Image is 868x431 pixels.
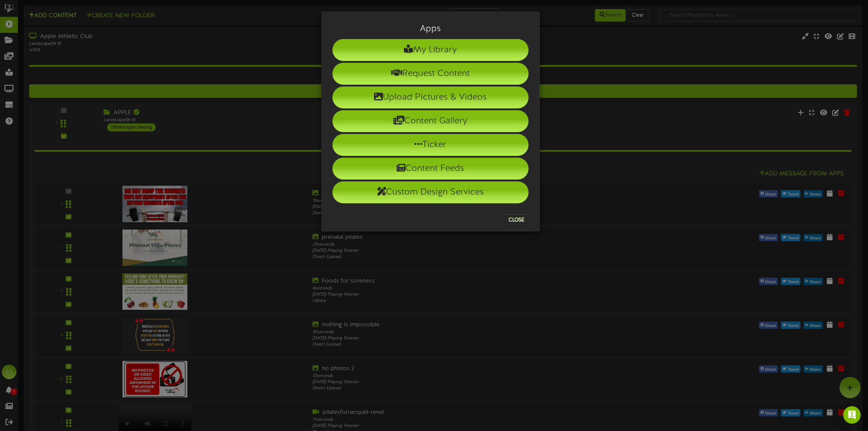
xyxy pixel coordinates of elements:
li: Ticker [332,134,529,156]
li: My Library [332,39,529,61]
button: Close [504,214,529,226]
div: Open Intercom Messenger [843,406,861,424]
li: Request Content [332,63,529,85]
li: Custom Design Services [332,181,529,203]
h3: Apps [332,24,529,34]
li: Content Feeds [332,158,529,180]
li: Content Gallery [332,110,529,132]
li: Upload Pictures & Videos [332,86,529,108]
